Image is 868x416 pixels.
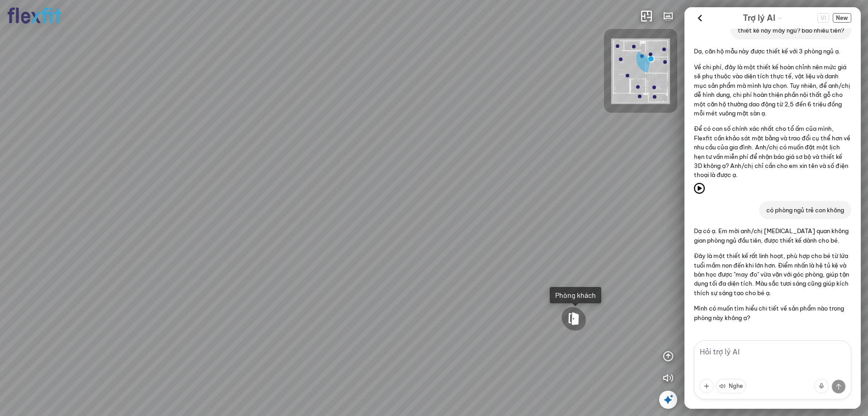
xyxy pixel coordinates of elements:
[694,124,851,180] p: Để có con số chính xác nhất cho tổ ấm của mình, Flexfit cần khảo sát mặt bằng và trao đổi cụ thể ...
[743,11,783,25] div: AI Guide options
[611,38,670,104] img: Flexfit_Apt1_M__JKL4XAWR2ATG.png
[833,13,851,23] span: New
[716,379,746,393] button: Nghe
[817,13,829,23] span: VI
[817,13,829,23] button: Change language
[694,226,851,245] p: Dạ có ạ. Em mời anh/chị [MEDICAL_DATA] quan không gian phòng ngủ đầu tiên, được thiết kế dành cho...
[7,7,61,24] img: logo
[766,206,844,215] p: có phòng ngủ trẻ con không
[738,26,844,35] p: thiết kế này mấy ngủ? bao nhiêu tiền?
[555,291,596,300] div: Phòng khách
[694,304,851,322] p: Mình có muốn tìm hiểu chi tiết về sản phẩm nào trong phòng này không ạ?
[694,251,851,297] p: Đây là một thiết kế rất linh hoạt, phù hợp cho bé từ lứa tuổi mầm non đến khi lớn hơn. Điểm nhấn ...
[833,13,851,23] button: New Chat
[743,12,775,24] span: Trợ lý AI
[694,62,851,118] p: Về chi phí, đây là một thiết kế hoàn chỉnh nên mức giá sẽ phụ thuộc vào diện tích thực tế, vật li...
[694,47,851,56] p: Dạ, căn hộ mẫu này được thiết kế với 3 phòng ngủ ạ.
